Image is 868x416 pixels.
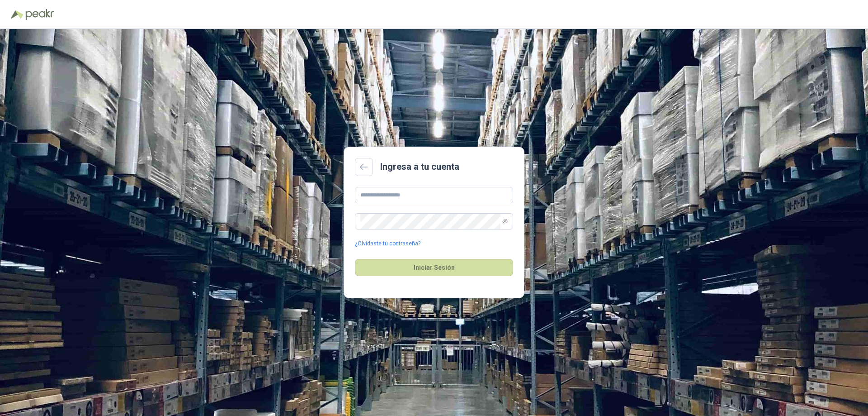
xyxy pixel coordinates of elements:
img: Logo [11,10,24,19]
a: ¿Olvidaste tu contraseña? [355,239,420,248]
h2: Ingresa a tu cuenta [380,160,459,174]
button: Iniciar Sesión [355,259,513,276]
img: Peakr [25,9,54,20]
span: eye-invisible [502,219,508,224]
